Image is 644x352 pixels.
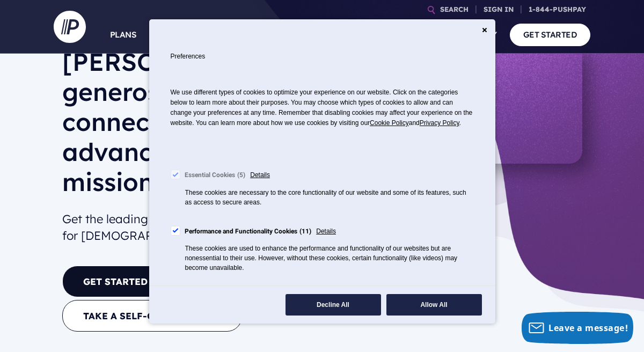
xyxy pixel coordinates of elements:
a: Privacy Policy [420,119,459,127]
button: Leave a message! [522,312,633,344]
span: Leave a message! [548,322,628,334]
div: 11 [299,226,311,238]
div: These cookies are used to enhance the performance and functionality of our websites but are nones... [185,244,474,273]
h2: Preferences [171,41,474,72]
div: Cookie Consent Preferences [149,19,495,324]
button: Decline All [286,294,381,316]
span: Details [250,170,270,181]
span: Cookie Policy [370,119,409,127]
span: Details [316,226,336,238]
div: Performance and Functionality Cookies [185,226,312,238]
p: We use different types of cookies to optimize your experience on our website. Click on the catego... [171,83,474,144]
div: Essential Cookies [185,170,246,181]
button: Close [482,27,487,33]
div: 5 [237,170,245,181]
div: These cookies are necessary to the core functionality of our website and some of its features, su... [185,188,474,207]
button: Allow All [386,294,482,316]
